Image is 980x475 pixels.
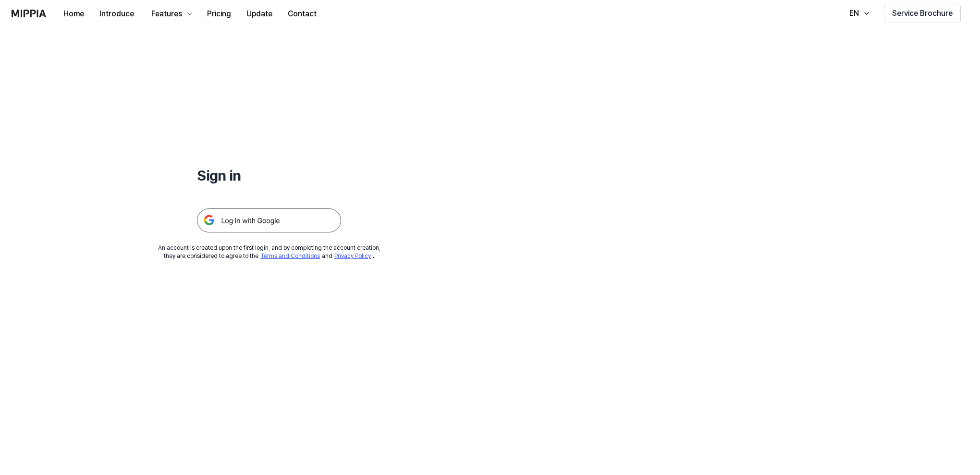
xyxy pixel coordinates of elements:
[884,4,961,23] button: Service Brochure
[199,4,239,24] button: Pricing
[158,244,380,260] div: An account is created upon the first login, and by completing the account creation, they are cons...
[142,4,199,24] button: Features
[197,165,341,185] h1: Sign in
[197,208,341,232] img: 구글 로그인 버튼
[334,253,371,259] a: Privacy Policy
[847,8,861,19] div: EN
[239,4,280,24] button: Update
[56,4,92,24] button: Home
[260,253,320,259] a: Terms and Conditions
[239,0,280,27] a: Update
[92,4,142,24] button: Introduce
[280,4,324,24] button: Contact
[12,10,46,17] img: logo
[840,4,876,23] button: EN
[149,8,184,20] div: Features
